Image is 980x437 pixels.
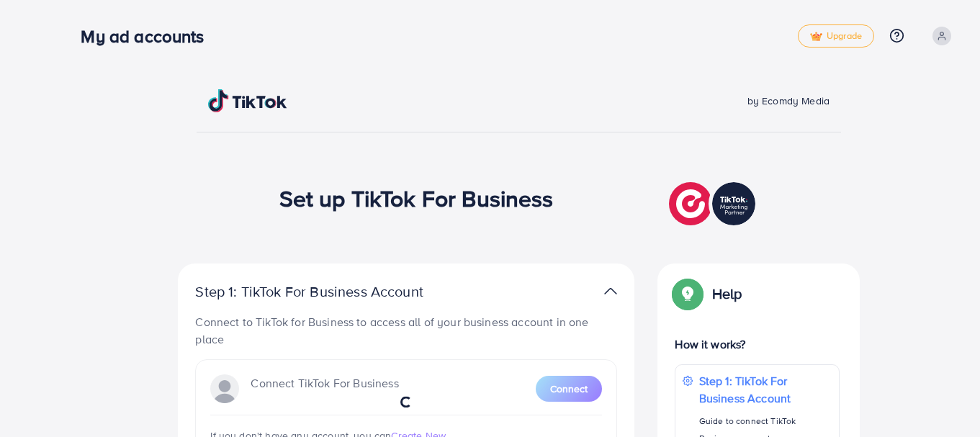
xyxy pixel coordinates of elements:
h1: Set up TikTok For Business [279,184,554,212]
p: How it works? [675,335,839,353]
p: Step 1: TikTok For Business Account [195,283,469,300]
p: Help [712,285,742,302]
span: Upgrade [810,31,862,42]
p: Step 1: TikTok For Business Account [699,372,832,407]
a: tickUpgrade [798,24,874,48]
img: TikTok [208,89,287,112]
h3: My ad accounts [81,26,215,47]
img: Popup guide [675,281,701,307]
img: TikTok partner [604,281,617,302]
img: tick [810,32,822,42]
img: TikTok partner [669,179,759,229]
span: by Ecomdy Media [747,94,830,108]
